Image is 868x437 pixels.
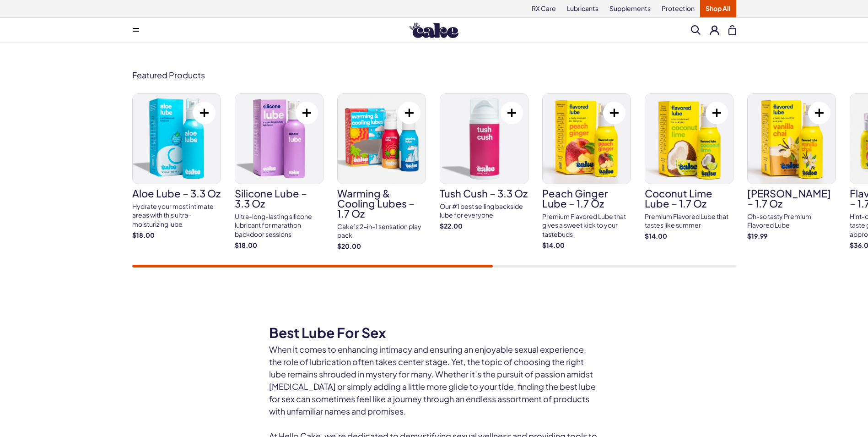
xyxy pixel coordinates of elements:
img: Vanilla Chai Lube – 1.7 oz [748,94,836,184]
div: Premium Flavored Lube that gives a sweet kick to your tastebuds [542,212,631,239]
a: Tush Cush – 3.3 oz Tush Cush – 3.3 oz Our #1 best selling backside lube for everyone $22.00 [440,93,528,231]
div: Oh-so tasty Premium Flavored Lube [747,212,836,230]
img: Tush Cush – 3.3 oz [440,94,528,184]
span: When it comes to enhancing intimacy and ensuring an enjoyable sexual experience, the role of lubr... [269,344,596,416]
h3: Tush Cush – 3.3 oz [440,188,528,198]
strong: $14.00 [542,241,631,250]
strong: $14.00 [645,232,733,241]
strong: $18.00 [235,241,323,250]
div: Hydrate your most intimate areas with this ultra-moisturizing lube [132,202,221,229]
div: Ultra-long-lasting silicone lubricant for marathon backdoor sessions [235,212,323,239]
img: Warming & Cooling Lubes – 1.7 oz [338,94,426,184]
h3: Warming & Cooling Lubes – 1.7 oz [337,188,426,218]
img: Hello Cake [410,22,458,38]
div: Our #1 best selling backside lube for everyone [440,202,528,220]
strong: $20.00 [337,242,426,251]
img: Coconut Lime Lube – 1.7 oz [645,94,733,184]
div: Premium Flavored Lube that tastes like summer [645,212,733,230]
a: Warming & Cooling Lubes – 1.7 oz Warming & Cooling Lubes – 1.7 oz Cake’s 2-in-1 sensation play pa... [337,93,426,251]
img: Aloe Lube – 3.3 oz [133,94,221,184]
strong: $19.99 [747,232,836,241]
h3: Coconut Lime Lube – 1.7 oz [645,188,733,208]
a: Vanilla Chai Lube – 1.7 oz [PERSON_NAME] – 1.7 oz Oh-so tasty Premium Flavored Lube $19.99 [747,93,836,241]
strong: $22.00 [440,222,528,231]
h3: Peach Ginger Lube – 1.7 oz [542,188,631,208]
div: Cake’s 2-in-1 sensation play pack [337,222,426,240]
h3: [PERSON_NAME] – 1.7 oz [747,188,836,208]
h3: Aloe Lube – 3.3 oz [132,188,221,198]
strong: $18.00 [132,231,221,240]
a: Aloe Lube – 3.3 oz Aloe Lube – 3.3 oz Hydrate your most intimate areas with this ultra-moisturizi... [132,93,221,240]
a: Peach Ginger Lube – 1.7 oz Peach Ginger Lube – 1.7 oz Premium Flavored Lube that gives a sweet ki... [542,93,631,250]
img: Silicone Lube – 3.3 oz [235,94,323,184]
img: Peach Ginger Lube – 1.7 oz [543,94,631,184]
a: Silicone Lube – 3.3 oz Silicone Lube – 3.3 oz Ultra-long-lasting silicone lubricant for marathon ... [235,93,323,250]
a: Coconut Lime Lube – 1.7 oz Coconut Lime Lube – 1.7 oz Premium Flavored Lube that tastes like summ... [645,93,733,241]
b: Best Lube For Sex [269,324,386,341]
h3: Silicone Lube – 3.3 oz [235,188,323,208]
